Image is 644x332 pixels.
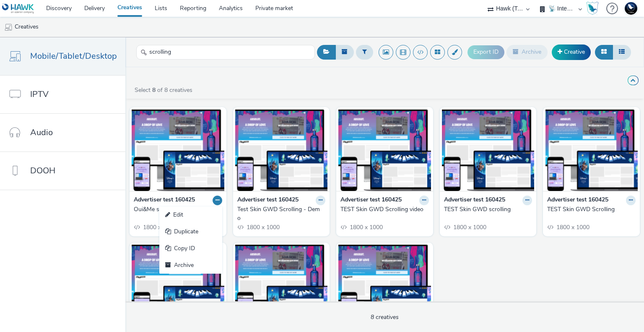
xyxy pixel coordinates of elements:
img: undefined Logo [2,3,34,14]
a: Edit [159,207,222,223]
img: Oui&Me scrolling visual [132,109,224,191]
span: Mobile/Tablet/Desktop [30,50,117,62]
img: Support Hawk [625,2,637,15]
strong: Advertiser test 160425 [134,196,195,205]
img: TEST Skin GWD Scrolling v5 visual [235,245,328,327]
button: Archive [506,45,548,59]
a: Archive [159,257,222,274]
a: Oui&Me scrolling [134,205,222,214]
strong: Advertiser test 160425 [237,196,299,205]
img: Test Skin GWD Scrolling - Demo visual [235,109,328,191]
div: Test Skin GWD Scrolling - Demo [237,205,322,222]
strong: 8 [152,86,156,94]
a: TEST Skin GWD scrolling [444,205,532,214]
button: Table [613,45,631,59]
img: TEST Skin GWD Scrolling video visual [338,109,431,191]
button: Grid [595,45,613,59]
img: TEST Skin GWD scrolling visual [442,109,535,191]
div: TEST Skin GWD scrolling [444,205,529,214]
img: TEST Skin GWD scrolling visual [338,245,431,327]
span: 1800 x 1000 [452,223,486,231]
input: Search... [136,45,315,60]
a: Duplicate [159,223,222,240]
span: 1800 x 1000 [556,223,589,231]
a: Copy ID [159,240,222,257]
span: DOOH [30,165,55,177]
div: TEST Skin GWD Scrolling video [340,205,426,214]
div: Oui&Me scrolling [134,205,219,214]
span: 1800 x 1000 [142,223,176,231]
span: 1800 x 1000 [246,223,280,231]
span: Audio [30,126,53,139]
span: 8 creatives [371,313,399,321]
a: Creative [552,44,591,60]
strong: Advertiser test 160425 [444,196,505,205]
img: mobile [4,23,13,31]
img: Hawk Academy [586,2,599,15]
a: Select of 8 creatives [134,86,196,94]
strong: Advertiser test 160425 [547,196,608,205]
span: IPTV [30,88,49,100]
button: Export ID [467,45,504,59]
a: Hawk Academy [586,2,602,15]
div: TEST Skin GWD Scrolling [547,205,632,214]
a: Test Skin GWD Scrolling - Demo [237,205,326,222]
img: TEST Skin GWD Scrolling v6 visual [132,245,224,327]
a: TEST Skin GWD Scrolling video [340,205,429,214]
strong: Advertiser test 160425 [340,196,402,205]
img: TEST Skin GWD Scrolling visual [545,109,638,191]
a: TEST Skin GWD Scrolling [547,205,636,214]
span: 1800 x 1000 [349,223,383,231]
